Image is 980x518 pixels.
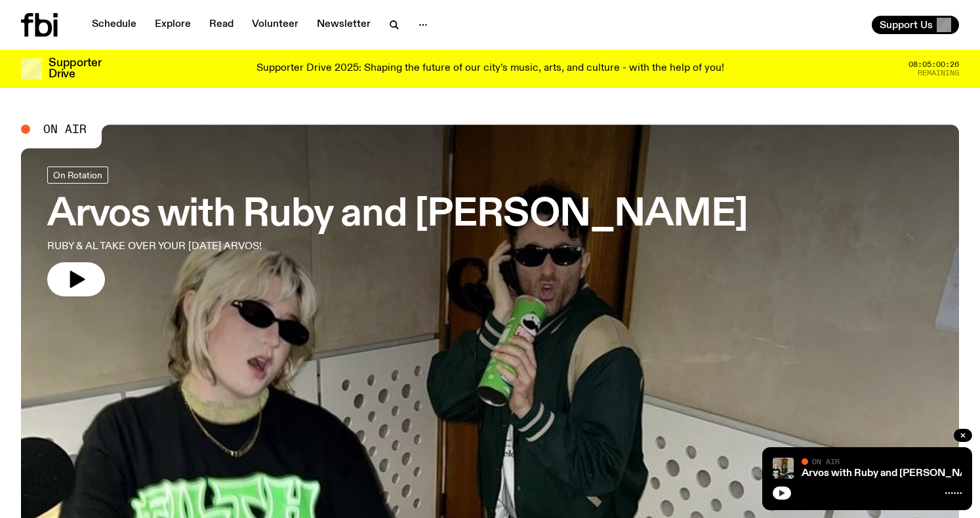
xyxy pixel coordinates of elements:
[909,61,959,68] span: 08:05:00:26
[47,239,383,254] p: RUBY & AL TAKE OVER YOUR [DATE] ARVOS!
[880,19,933,31] span: Support Us
[53,170,102,180] span: On Rotation
[43,123,87,135] span: On Air
[84,16,144,34] a: Schedule
[309,16,378,34] a: Newsletter
[47,167,108,184] a: On Rotation
[47,167,748,296] a: Arvos with Ruby and [PERSON_NAME]RUBY & AL TAKE OVER YOUR [DATE] ARVOS!
[773,458,794,479] img: Ruby wears a Collarbones t shirt and pretends to play the DJ decks, Al sings into a pringles can....
[872,16,959,34] button: Support Us
[244,16,306,34] a: Volunteer
[256,63,724,75] p: Supporter Drive 2025: Shaping the future of our city’s music, arts, and culture - with the help o...
[918,70,959,77] span: Remaining
[201,16,241,34] a: Read
[147,16,199,34] a: Explore
[49,58,101,80] h3: Supporter Drive
[47,197,748,233] h3: Arvos with Ruby and [PERSON_NAME]
[812,457,840,466] span: On Air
